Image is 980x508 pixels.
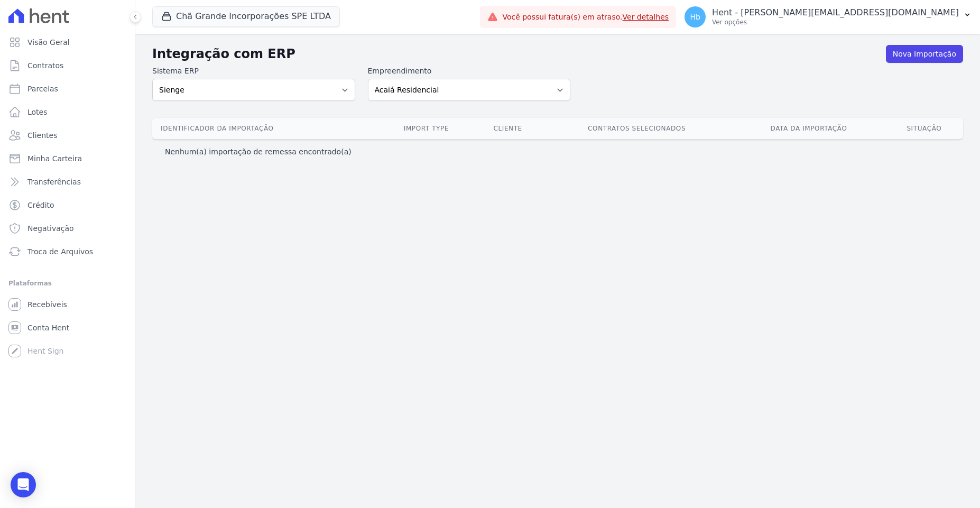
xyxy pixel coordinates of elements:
[4,55,131,76] a: Contratos
[368,66,571,77] label: Empreendimento
[732,118,885,139] th: Data da Importação
[4,125,131,146] a: Clientes
[4,101,131,123] a: Lotes
[4,171,131,192] a: Transferências
[4,195,131,216] a: Crédito
[8,277,126,290] div: Plataformas
[541,118,733,139] th: Contratos Selecionados
[502,12,669,23] span: Você possui fatura(s) em atraso.
[27,84,58,94] span: Parcelas
[4,32,131,53] a: Visão Geral
[27,107,48,117] span: Lotes
[623,13,669,21] a: Ver detalhes
[712,7,959,18] p: Hent - [PERSON_NAME][EMAIL_ADDRESS][DOMAIN_NAME]
[27,130,57,141] span: Clientes
[152,118,378,139] th: Identificador da Importação
[378,118,474,139] th: Import type
[27,299,67,310] span: Recebíveis
[885,118,963,139] th: Situação
[886,45,963,63] a: Nova Importação
[4,317,131,338] a: Conta Hent
[27,177,81,187] span: Transferências
[474,118,541,139] th: Cliente
[27,223,74,234] span: Negativação
[676,2,980,32] button: Hb Hent - [PERSON_NAME][EMAIL_ADDRESS][DOMAIN_NAME] Ver opções
[27,153,82,164] span: Minha Carteira
[11,472,36,497] div: Open Intercom Messenger
[4,241,131,262] a: Troca de Arquivos
[27,37,70,48] span: Visão Geral
[152,66,355,77] label: Sistema ERP
[165,146,352,157] p: Nenhum(a) importação de remessa encontrado(a)
[27,60,63,71] span: Contratos
[27,322,69,333] span: Conta Hent
[152,44,886,63] h2: Integração com ERP
[4,294,131,315] a: Recebíveis
[712,18,959,26] p: Ver opções
[152,6,340,26] button: Chã Grande Incorporações SPE LTDA
[27,200,54,210] span: Crédito
[4,78,131,99] a: Parcelas
[4,148,131,169] a: Minha Carteira
[4,218,131,239] a: Negativação
[690,13,700,21] span: Hb
[27,246,93,257] span: Troca de Arquivos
